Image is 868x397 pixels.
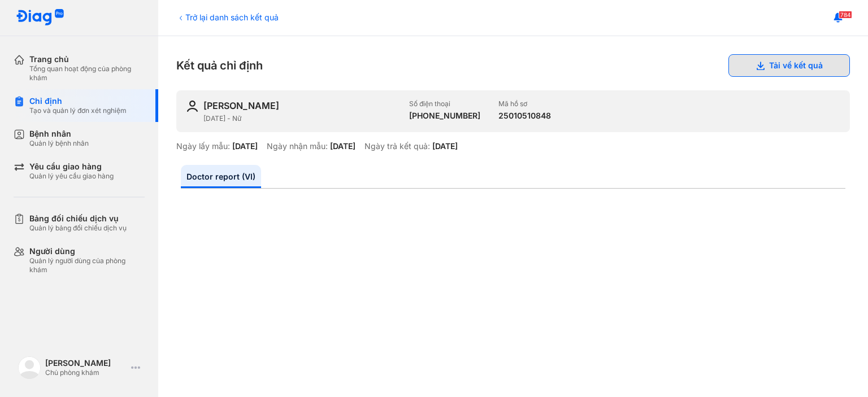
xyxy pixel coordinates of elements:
[29,54,145,64] div: Trang chủ
[176,11,279,23] div: Trở lại danh sách kết quả
[45,368,127,377] div: Chủ phòng khám
[29,246,145,256] div: Người dùng
[203,114,400,123] div: [DATE] - Nữ
[267,141,328,151] div: Ngày nhận mẫu:
[839,11,852,19] span: 784
[29,96,127,106] div: Chỉ định
[45,358,127,368] div: [PERSON_NAME]
[176,141,230,151] div: Ngày lấy mẫu:
[29,162,114,172] div: Yêu cầu giao hàng
[185,99,199,113] img: user-icon
[232,141,258,151] div: [DATE]
[330,141,355,151] div: [DATE]
[16,9,64,27] img: logo
[29,64,145,82] div: Tổng quan hoạt động của phòng khám
[498,111,551,121] div: 25010510848
[29,213,127,224] div: Bảng đối chiếu dịch vụ
[29,172,114,181] div: Quản lý yêu cầu giao hàng
[29,224,127,233] div: Quản lý bảng đối chiếu dịch vụ
[409,111,480,121] div: [PHONE_NUMBER]
[29,139,89,148] div: Quản lý bệnh nhân
[18,356,41,379] img: logo
[29,256,145,274] div: Quản lý người dùng của phòng khám
[498,99,551,108] div: Mã hồ sơ
[364,141,430,151] div: Ngày trả kết quả:
[29,106,127,115] div: Tạo và quản lý đơn xét nghiệm
[409,99,480,108] div: Số điện thoại
[176,54,850,77] div: Kết quả chỉ định
[728,54,850,77] button: Tải về kết quả
[203,99,279,112] div: [PERSON_NAME]
[181,165,261,188] a: Doctor report (VI)
[29,129,89,139] div: Bệnh nhân
[432,141,458,151] div: [DATE]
